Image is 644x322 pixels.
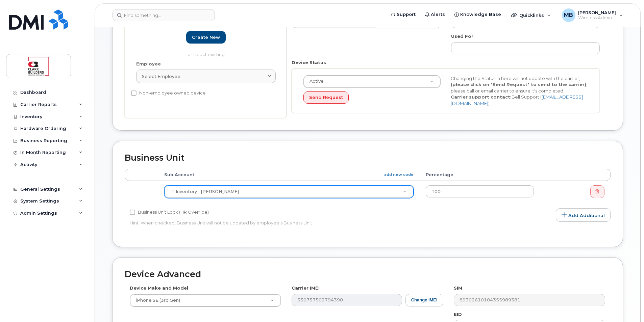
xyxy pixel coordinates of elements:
strong: (please click on "Send Request" to send to the carrier) [451,82,586,87]
a: Add Additional [556,208,611,222]
span: Support [397,11,416,18]
a: Knowledge Base [450,8,506,21]
strong: Carrier support contact: [451,94,512,100]
span: [PERSON_NAME] [578,10,616,15]
span: IT Inventory - Conrad Harman [170,189,239,194]
label: SIM [454,285,462,291]
div: Changing the Status in here will not update with the carrier, , please call or email carrier to e... [446,75,593,107]
input: Non-employee owned device [131,90,137,96]
label: Device Status [292,59,326,66]
a: Create new [186,31,226,44]
th: Percentage [420,169,540,181]
a: [EMAIL_ADDRESS][DOMAIN_NAME] [451,94,583,106]
span: iPhone SE (3rd Gen) [132,297,180,303]
button: Send Request [303,91,349,104]
h2: Device Advanced [125,270,611,279]
label: Device Make and Model [130,285,188,291]
div: Quicklinks [506,8,556,22]
label: Carrier IMEI [292,285,320,291]
iframe: Messenger Launcher [615,293,639,317]
input: Business Unit Lock (HR Override) [130,210,135,215]
p: Hint: When checked, Business Unit will not be updated by employee's Business Unit [130,220,443,226]
label: Non-employee owned device [131,89,206,97]
a: Active [304,76,440,88]
a: Support [386,8,420,21]
span: Knowledge Base [460,11,501,18]
label: EID [454,311,462,318]
span: Wireless Admin [578,15,616,21]
button: Change IMEI [405,294,443,306]
label: Used For [451,33,473,39]
a: add new code [384,172,414,178]
a: Select employee [136,70,276,83]
th: Sub Account [158,169,420,181]
a: IT Inventory - [PERSON_NAME] [165,186,413,198]
input: Find something... [113,9,215,21]
span: MB [564,11,573,19]
label: Business Unit Lock (HR Override) [130,208,209,216]
span: Alerts [431,11,445,18]
p: or select existing [136,51,276,58]
div: Matthew Buttrey [557,8,628,22]
a: iPhone SE (3rd Gen) [130,294,281,306]
h2: Business Unit [125,153,611,163]
span: Active [305,78,324,84]
span: Quicklinks [519,12,544,18]
span: Select employee [142,73,180,80]
label: Employee [136,61,161,67]
a: Alerts [420,8,450,21]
